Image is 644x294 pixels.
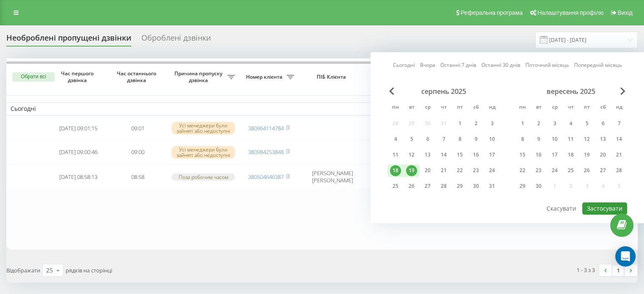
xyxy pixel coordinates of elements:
[486,149,498,160] div: 17
[420,180,436,192] div: ср 27 серп 2025 р.
[12,72,55,82] button: Обрати всі
[390,181,401,192] div: 25
[514,87,627,96] div: вересень 2025
[542,202,581,214] button: Скасувати
[597,134,608,145] div: 13
[581,165,592,176] div: 26
[611,117,627,130] div: нд 7 вер 2025 р.
[248,173,284,181] a: 380504646387
[531,148,547,161] div: вт 16 вер 2025 р.
[582,202,627,214] button: Застосувати
[531,164,547,177] div: вт 23 вер 2025 р.
[517,165,528,176] div: 22
[548,102,561,114] abbr: середа
[420,133,436,146] div: ср 6 серп 2025 р.
[461,9,523,16] span: Реферальна програма
[387,133,404,146] div: пн 4 серп 2025 р.
[612,264,625,276] a: 1
[563,117,579,130] div: чт 4 вер 2025 р.
[454,149,465,160] div: 15
[615,246,636,267] div: Open Intercom Messenger
[547,148,563,161] div: ср 17 вер 2025 р.
[486,102,498,114] abbr: неділя
[422,165,433,176] div: 20
[46,266,53,275] div: 25
[436,164,452,177] div: чт 21 серп 2025 р.
[141,33,211,47] div: Оброблені дзвінки
[595,117,611,130] div: сб 6 вер 2025 р.
[581,149,592,160] div: 19
[533,181,544,192] div: 30
[579,148,595,161] div: пт 19 вер 2025 р.
[597,118,608,129] div: 6
[486,181,498,192] div: 31
[525,61,569,69] a: Поточний місяць
[563,164,579,177] div: чт 25 вер 2025 р.
[611,164,627,177] div: нд 28 вер 2025 р.
[452,180,468,192] div: пт 29 серп 2025 р.
[6,267,40,274] span: Відображати
[611,133,627,146] div: нд 14 вер 2025 р.
[387,164,404,177] div: пн 18 серп 2025 р.
[454,181,465,192] div: 29
[516,102,529,114] abbr: понеділок
[517,181,528,192] div: 29
[547,164,563,177] div: ср 24 вер 2025 р.
[514,133,531,146] div: пн 8 вер 2025 р.
[531,117,547,130] div: вт 2 вер 2025 р.
[404,164,420,177] div: вт 19 серп 2025 р.
[486,134,498,145] div: 10
[613,102,625,114] abbr: неділя
[580,102,593,114] abbr: п’ятниця
[611,148,627,161] div: нд 21 вер 2025 р.
[470,118,481,129] div: 2
[533,118,544,129] div: 2
[564,102,577,114] abbr: четвер
[452,164,468,177] div: пт 22 серп 2025 р.
[484,133,500,146] div: нд 10 серп 2025 р.
[406,181,417,192] div: 26
[438,134,449,145] div: 7
[108,165,167,189] td: 08:58
[547,117,563,130] div: ср 3 вер 2025 р.
[484,180,500,192] div: нд 31 серп 2025 р.
[565,118,576,129] div: 4
[597,102,609,114] abbr: субота
[468,180,484,192] div: сб 30 серп 2025 р.
[533,165,544,176] div: 23
[486,118,498,129] div: 3
[579,164,595,177] div: пт 26 вер 2025 р.
[389,87,394,95] span: Previous Month
[579,117,595,130] div: пт 5 вер 2025 р.
[406,134,417,145] div: 5
[406,165,417,176] div: 19
[549,149,560,160] div: 17
[420,148,436,161] div: ср 13 серп 2025 р.
[171,70,227,83] span: Причина пропуску дзвінка
[514,117,531,130] div: пн 1 вер 2025 р.
[454,165,465,176] div: 22
[549,165,560,176] div: 24
[390,149,401,160] div: 11
[486,165,498,176] div: 24
[108,141,167,163] td: 09:00
[614,118,625,129] div: 7
[387,148,404,161] div: пн 11 серп 2025 р.
[614,165,625,176] div: 28
[248,148,284,156] a: 380984253848
[470,165,481,176] div: 23
[437,102,450,114] abbr: четвер
[531,180,547,192] div: вт 30 вер 2025 р.
[387,87,500,96] div: серпень 2025
[6,33,131,47] div: Необроблені пропущені дзвінки
[306,74,359,80] span: ПІБ Клієнта
[387,180,404,192] div: пн 25 серп 2025 р.
[579,133,595,146] div: пт 12 вер 2025 р.
[563,148,579,161] div: чт 18 вер 2025 р.
[404,133,420,146] div: вт 5 серп 2025 р.
[595,133,611,146] div: сб 13 вер 2025 р.
[115,70,160,83] span: Час останнього дзвінка
[547,133,563,146] div: ср 10 вер 2025 р.
[484,117,500,130] div: нд 3 серп 2025 р.
[468,117,484,130] div: сб 2 серп 2025 р.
